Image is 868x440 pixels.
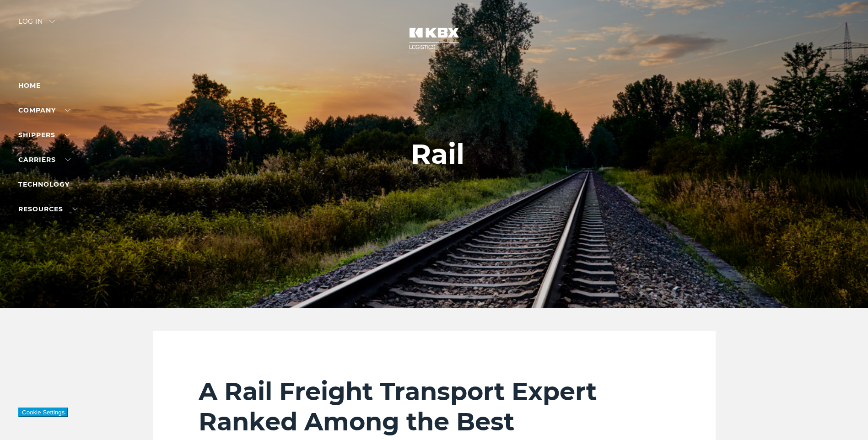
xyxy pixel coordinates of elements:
a: Home [18,81,41,90]
a: RESOURCES [18,205,78,213]
img: arrow [49,20,55,23]
img: kbx logo [400,18,469,59]
h1: Rail [411,139,464,170]
a: SHIPPERS [18,131,70,139]
a: Carriers [18,156,70,164]
button: Cookie Settings [18,408,68,417]
a: Technology [18,180,70,188]
h2: A Rail Freight Transport Expert Ranked Among the Best [199,376,670,437]
div: Log in [18,18,55,32]
a: Company [18,106,70,114]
